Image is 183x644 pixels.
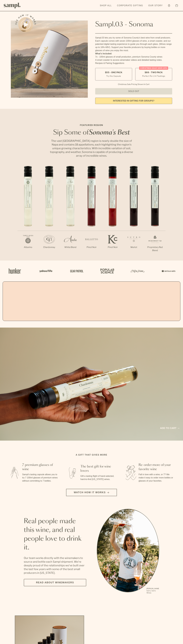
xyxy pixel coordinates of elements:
p: Our team works directly with the winemakers to source and bottle each Sampl shipment. We’re deepl... [24,556,86,575]
li: 4 / 7 [81,166,102,257]
h2: A gift that gives more [76,453,107,456]
button: Watch how it works [66,489,117,496]
p: Gift a tasting flight of hand-selected, hard-to-find [US_STATE] wines. [80,475,116,481]
img: Sampl logo [4,3,21,8]
p: White Blend [60,246,81,249]
p: Proprietary Red Blend [144,246,166,252]
small: Try the Capsule [106,75,121,77]
a: Corporate Gifting [116,3,144,8]
img: Artboard_7_5b34974b-f019-449e-91fb-745f8d0877ee_x450.png [160,265,176,277]
li: 3 / 7 [60,166,81,257]
p: The vast [GEOGRAPHIC_DATA] region is nearly double the size of Napa and contains 18 appellations,... [49,139,134,158]
a: Add to cart [160,426,179,430]
button: See how it works [18,17,33,32]
p: Albarino [17,246,39,249]
p: [PERSON_NAME] Sutro, Sutro Wines [147,588,159,594]
em: Sonoma's Best [89,129,130,136]
img: Sampl.03 - Sonoma [11,21,88,98]
p: Pinot Noir [102,246,123,249]
img: Artboard_5_7fdae55a-36fd-43f7-8bfd-f74a06a2878e_x450.png [68,265,84,277]
div: Sampl.03 lets you try some of Sonoma County's best wine from small producers. Each capsule comes ... [95,36,172,52]
img: Artboard_6_04f9a106-072f-468a-bdd7-f11783b05722_x450.png [38,265,53,277]
strong: What’s Included: [95,52,112,55]
small: Perfect For 2-4 Tastings [142,75,165,77]
li: 7x - 100ml glasses of small production, premium Sonoma County wines [95,55,172,58]
li: Recipes & Pairing Suggestions [95,62,172,65]
li: 1 / 7 [17,166,39,257]
li: 5 / 7 [102,166,123,257]
h1: Sampl.03 - Sonoma [95,21,172,28]
a: interested in gifting for groups? [95,98,172,104]
a: Read about Winemakers [24,579,86,586]
li: 6 / 7 [123,166,144,257]
p: Fall in love with a wine, or 7? We make it easy to order more bottles or glasses of your favorites. [139,473,175,482]
h3: The best gift for wine lovers [80,464,116,473]
h2: Real people made this wine, and real people love to drink it. [24,517,86,552]
p: Sampl's tasting capsule allows you to try 7 100ml glasses of premium wines without committing to ... [22,473,58,482]
ul: carousel [97,509,159,594]
li: 2 / 7 [39,166,60,257]
span: $88 - Two Pack [145,71,163,74]
p: Featured Region [49,124,134,127]
p: Pinot Noir [81,246,102,249]
span: $55 - One Pack [105,71,122,74]
h3: Re-order more of your favorite wine [139,463,175,471]
li: A smart coaster to access winemaker videos and detailed tasting notes. [95,58,172,62]
img: Artboard_4_28b4d326-c26e-48f9-9c80-911f17d6414e_x450.png [99,265,115,277]
img: Artboard_3_0b291449-6e8c-4d07-b2c2-3f3601a19cd1_x450.png [130,265,145,277]
p: Merlot [123,246,144,249]
p: Chardonnay [39,246,60,249]
a: Shop All [99,3,113,8]
button: Sold Out [95,88,172,94]
h2: Sip Some of [49,129,134,136]
img: Artboard_1_c8cd28af-0030-4af1-819c-248e302c7f06_x450.png [7,265,23,277]
div: Christmas SALE! Save 20% [139,67,168,70]
li: Christmas Sale Pricing Shown In Cart [117,83,151,85]
div: slide 1 [97,509,159,594]
h3: 7 premium glasses of wine [22,463,58,471]
li: 7 / 7 [144,166,166,261]
a: Our Story [147,3,164,8]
